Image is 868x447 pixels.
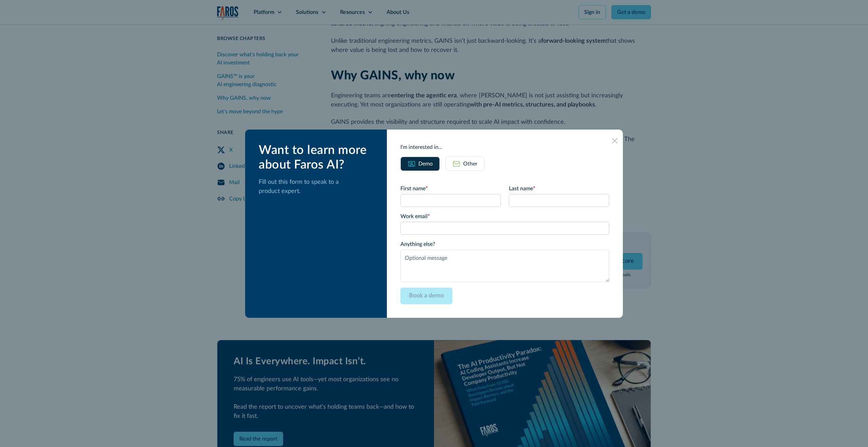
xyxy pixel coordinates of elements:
form: Email Form [400,184,609,304]
input: Book a demo [400,288,452,304]
div: Demo [418,160,433,168]
div: Want to learn more about Faros AI? [259,143,376,172]
label: Last name [509,184,609,193]
div: I'm interested in... [400,143,609,151]
label: Work email [400,212,609,220]
div: Other [463,160,477,168]
label: First name [400,184,501,193]
p: Fill out this form to speak to a product expert. [259,178,376,196]
label: Anything else? [400,240,609,248]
